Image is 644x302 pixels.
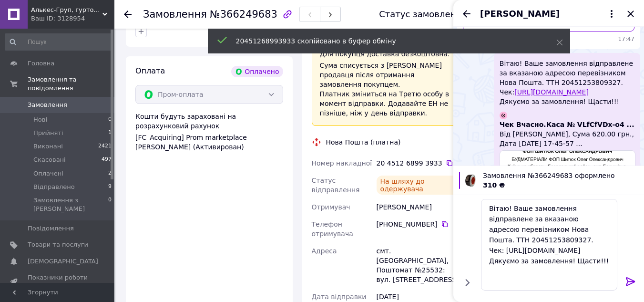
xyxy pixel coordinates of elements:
[28,257,98,266] span: [DEMOGRAPHIC_DATA]
[135,133,283,152] div: [FC_Acquiring] Prom marketplace [PERSON_NAME] (Активирован)
[236,36,532,46] div: 20451268993933 скопійовано в буфер обміну
[312,247,337,255] span: Адреса
[28,101,67,109] span: Замовлення
[33,129,63,137] span: Прийняті
[625,8,636,20] button: Закрити
[108,115,112,124] span: 0
[28,240,88,249] span: Товари та послуги
[481,199,617,291] textarea: Вітаю! Ваше замовлення відправлене за вказаною адресою перевізником Нова Пошта. ТТН 2045125380932...
[320,61,451,118] div: Сума списується з [PERSON_NAME] продавця після отримання замовлення покупцем. Платник зміниться н...
[312,177,360,194] span: Статус відправлення
[500,150,635,223] img: Чек Вчасно.Каса № VLfCfVDx-o4 ...
[312,159,372,167] span: Номер накладної
[500,59,634,106] span: Вітаю! Ваше замовлення відправлене за вказаною адресою перевізником Нова Пошта. ТТН 2045125380932...
[135,112,283,152] div: Кошти будуть зараховані на розрахунковий рахунок
[480,8,560,20] span: [PERSON_NAME]
[312,203,350,211] span: Отримувач
[483,181,505,189] span: 310 ₴
[108,129,112,137] span: 1
[108,196,112,213] span: 0
[33,142,63,151] span: Виконані
[324,137,403,147] div: Нова Пошта (платна)
[33,115,47,124] span: Нові
[28,224,74,233] span: Повідомлення
[480,8,617,20] button: [PERSON_NAME]
[124,10,132,19] div: Повернутися назад
[143,9,207,20] span: Замовлення
[210,9,277,20] span: №366249683
[377,158,459,168] div: 20 4512 6899 3933
[28,75,114,93] span: Замовлення та повідомлення
[33,183,75,191] span: Відправлено
[377,176,459,195] div: На шляху до одержувача
[500,112,507,119] img: Чек Вчасно.Каса № VLfCfVDx-o4 ...
[28,273,88,291] span: Показники роботи компанії
[514,88,589,96] a: [URL][DOMAIN_NAME]
[379,10,467,19] div: Статус замовлення
[33,156,66,164] span: Скасовані
[31,6,102,14] span: Алькес-Груп, гуртова та роздрібна торгівля товарами для ремонту і будівництва
[33,169,63,178] span: Оплачені
[500,129,634,148] span: Від [PERSON_NAME], Сума 620.00 грн., Дата [DATE] 17-45-57 ...
[375,242,461,288] div: смт. [GEOGRAPHIC_DATA], Поштомат №25532: вул. [STREET_ADDRESS]
[500,120,634,129] span: Чек Вчасно.Каса № VLfCfVDx-o4 ...
[377,219,459,229] div: [PHONE_NUMBER]
[312,293,367,301] span: Дата відправки
[461,276,473,289] button: Показати кнопки
[312,220,353,238] span: Телефон отримувача
[102,156,112,164] span: 497
[108,169,112,178] span: 2
[231,66,283,77] div: Оплачено
[5,33,112,51] input: Пошук
[108,183,112,191] span: 9
[28,59,54,68] span: Головна
[462,172,479,189] img: 3654523388_w100_h100_armirovannaya-klejkaya-lenta.jpg
[31,14,114,23] div: Ваш ID: 3128954
[483,171,638,180] span: Замовлення №366249683 оформлено
[98,142,112,151] span: 2421
[33,196,108,213] span: Замовлення з [PERSON_NAME]
[375,198,461,216] div: [PERSON_NAME]
[135,66,165,75] span: Оплата
[461,8,472,20] button: Назад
